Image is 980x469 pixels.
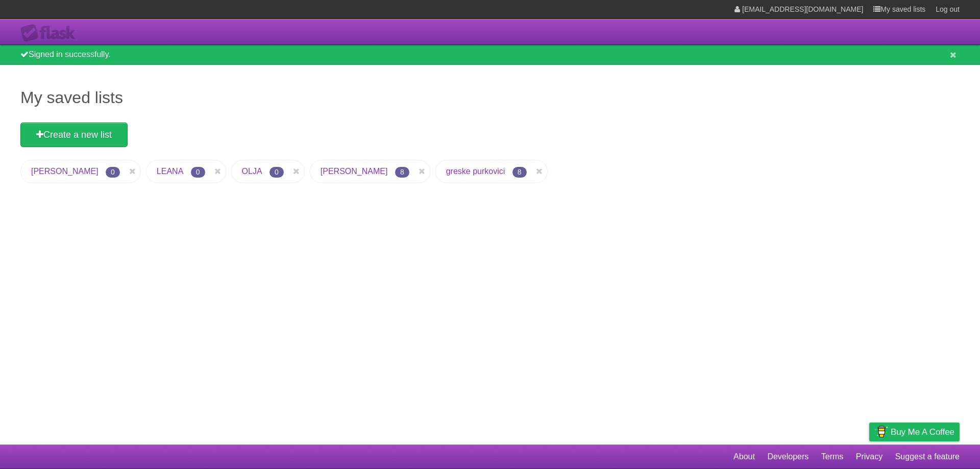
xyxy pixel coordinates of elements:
span: 0 [269,167,284,178]
span: Buy me a coffee [891,423,954,441]
h1: My saved lists [20,85,960,110]
a: Suggest a feature [895,447,960,466]
a: LEANA [157,167,183,176]
a: Terms [821,447,844,466]
a: Buy me a coffee [869,423,960,441]
a: About [733,447,755,466]
span: 8 [395,167,409,178]
a: greske purkovici [446,167,505,176]
a: [PERSON_NAME] [321,167,388,176]
span: 8 [512,167,527,178]
a: Create a new list [20,122,128,147]
a: Privacy [856,447,883,466]
a: Developers [767,447,808,466]
div: Flask [20,24,82,42]
a: OLJA [242,167,262,176]
span: 0 [106,167,120,178]
span: 0 [191,167,205,178]
img: Buy me a coffee [874,423,888,440]
a: [PERSON_NAME] [31,167,99,176]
